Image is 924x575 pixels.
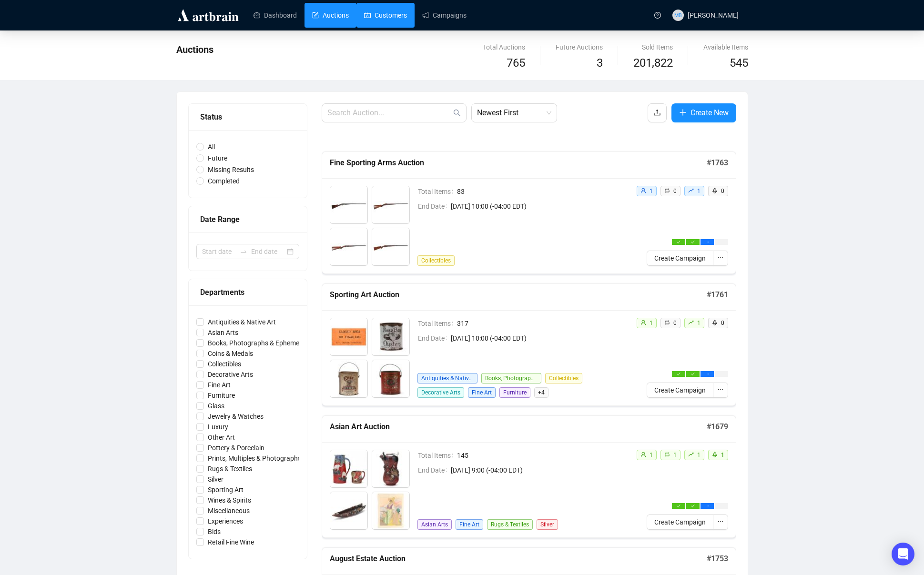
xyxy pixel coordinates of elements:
a: Dashboard [254,3,297,28]
span: [DATE] 10:00 (-04:00 EDT) [451,333,629,343]
span: rocket [712,320,718,325]
span: Collectibles [417,255,455,266]
span: rise [688,188,694,193]
span: search [453,109,461,117]
span: Glass [204,401,228,411]
span: ellipsis [717,254,724,261]
span: ellipsis [705,372,709,376]
img: 2003_1.jpg [330,360,367,397]
span: Asian Arts [417,519,452,530]
span: upload [653,109,661,116]
span: 1 [650,320,653,326]
span: rocket [712,452,718,457]
input: Search Auction... [327,107,451,119]
img: 1003_1.jpg [330,228,367,265]
span: 83 [457,186,629,197]
h5: Fine Sporting Arms Auction [330,157,707,169]
span: 1 [697,320,701,326]
span: 1 [673,452,677,458]
span: 0 [721,320,724,326]
span: 3 [597,56,603,70]
span: Luxury [204,422,232,432]
span: plus [679,109,687,116]
span: check [677,504,680,508]
span: Completed [204,176,244,186]
span: check [691,504,695,508]
span: Prints, Multiples & Photographs [204,453,305,464]
span: Auctions [176,44,213,55]
span: Total Items [418,318,457,329]
span: Create New [690,107,729,119]
button: Create Campaign [647,383,713,398]
span: Silver [537,519,558,530]
span: user [640,188,646,193]
span: Fine Art [204,380,234,390]
img: 3002_1.jpg [372,450,409,487]
span: 145 [457,450,629,461]
div: Open Intercom Messenger [892,543,914,565]
span: retweet [664,452,670,457]
span: MB [674,11,682,19]
button: Create New [671,103,736,122]
span: Furniture [204,390,239,401]
span: ellipsis [717,518,724,525]
span: check [691,240,695,244]
img: 1002_1.jpg [372,186,409,223]
span: Collectibles [204,359,245,369]
a: Sporting Art Auction#1761Total Items317End Date[DATE] 10:00 (-04:00 EDT)Antiquities & Native ArtB... [322,283,736,406]
span: Collectibles [545,373,582,383]
span: Create Campaign [654,385,706,395]
h5: # 1763 [707,157,728,169]
span: Wines & Spirits [204,495,255,505]
span: 1 [721,452,724,458]
span: 0 [673,320,677,326]
button: Create Campaign [647,514,713,530]
img: 2002_1.jpg [372,318,409,355]
h5: Sporting Art Auction [330,289,707,301]
a: Fine Sporting Arms Auction#1763Total Items83End Date[DATE] 10:00 (-04:00 EDT)Collectiblesuser1ret... [322,151,736,274]
h5: # 1761 [707,289,728,301]
span: 317 [457,318,629,329]
span: Decorative Arts [417,387,464,398]
span: Other Art [204,432,239,443]
span: 1 [650,452,653,458]
div: Future Auctions [556,42,603,52]
div: Status [200,111,295,123]
span: End Date [418,333,451,343]
div: Total Auctions [483,42,525,52]
span: Miscellaneous [204,505,254,516]
span: rise [688,320,694,325]
span: 201,822 [633,54,673,72]
h5: # 1753 [707,553,728,565]
span: check [677,372,680,376]
span: user [640,452,646,457]
div: Available Items [703,42,748,52]
span: swap-right [240,248,247,255]
button: Create Campaign [647,251,713,266]
span: Asian Arts [204,327,242,338]
span: Fine Art [456,519,483,530]
div: Departments [200,286,295,298]
span: Antiquities & Native Art [417,373,477,383]
span: check [691,372,695,376]
div: Date Range [200,213,295,225]
img: 3003_1.jpg [330,492,367,529]
span: ellipsis [705,240,709,244]
span: Experiences [204,516,247,526]
span: Create Campaign [654,253,706,263]
span: Antiquities & Native Art [204,317,280,327]
span: Furniture [499,387,530,398]
span: Bids [204,526,224,537]
span: [PERSON_NAME] [688,11,739,19]
h5: August Estate Auction [330,553,707,565]
span: ellipsis [717,386,724,393]
span: Silver [204,474,227,484]
input: Start date [202,246,236,257]
span: to [240,248,247,255]
span: Rugs & Textiles [204,464,256,474]
span: rocket [712,188,718,193]
img: logo [176,8,240,23]
span: ellipsis [705,504,709,508]
span: + 4 [534,387,548,398]
span: 1 [697,452,701,458]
